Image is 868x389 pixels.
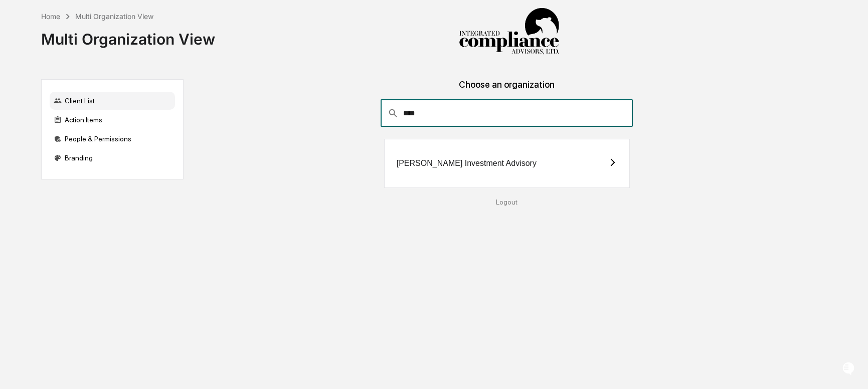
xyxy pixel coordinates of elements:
[50,130,175,148] div: People & Permissions
[50,149,175,167] div: Branding
[836,356,863,383] iframe: Open customer support
[41,12,60,21] div: Home
[192,79,822,100] div: Choose an organization
[75,12,153,21] div: Multi Organization View
[50,111,175,129] div: Action Items
[100,170,121,177] span: Pylon
[41,22,215,48] div: Multi Organization View
[71,169,121,177] a: Powered byPylon
[459,8,559,55] img: Integrated Compliance Advisors
[192,198,822,206] div: Logout
[50,92,175,110] div: Client List
[381,100,633,127] div: consultant-dashboard__filter-organizations-search-bar
[397,159,537,168] div: [PERSON_NAME] Investment Advisory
